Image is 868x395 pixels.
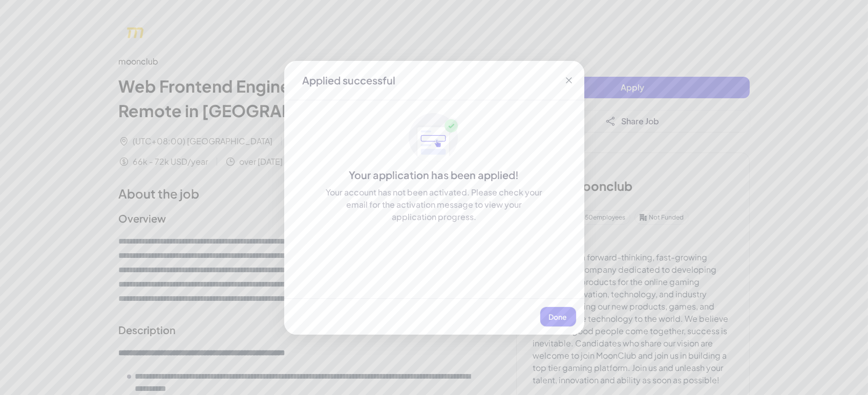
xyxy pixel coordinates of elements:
[284,168,584,182] div: Your application has been applied!
[325,186,543,223] div: Your account has not been activated. Please check your email for the activation message to view y...
[303,73,396,87] div: Applied successful
[540,307,576,326] button: Done
[549,312,567,321] span: Done
[409,113,460,164] img: ApplyedMaskGroup3.svg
